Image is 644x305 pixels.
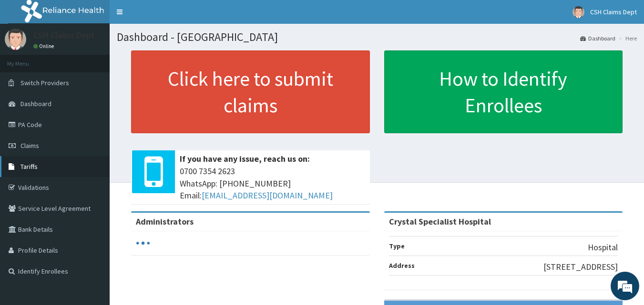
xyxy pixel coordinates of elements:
li: Here [616,34,637,42]
a: [EMAIL_ADDRESS][DOMAIN_NAME] [202,190,333,201]
strong: Crystal Specialist Hospital [389,216,491,227]
b: If you have any issue, reach us on: [180,153,310,164]
p: Hospital [588,241,618,254]
h1: Dashboard - [GEOGRAPHIC_DATA] [117,31,637,43]
p: CSH Claims Dept [33,31,95,39]
b: Address [389,261,415,270]
a: Click here to submit claims [131,50,370,133]
a: Online [33,43,56,49]
span: Switch Providers [20,79,69,87]
b: Administrators [136,216,194,227]
span: CSH Claims Dept [590,8,637,16]
b: Type [389,242,405,250]
span: Tariffs [20,162,38,171]
p: [STREET_ADDRESS] [543,261,618,273]
a: Dashboard [580,34,615,42]
span: 0700 7354 2623 WhatsApp: [PHONE_NUMBER] Email: [180,165,365,202]
a: How to Identify Enrollees [384,50,623,133]
span: Claims [20,141,39,150]
img: User Image [572,6,584,18]
span: Dashboard [20,99,51,108]
img: User Image [5,29,26,50]
svg: audio-loading [136,236,150,250]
